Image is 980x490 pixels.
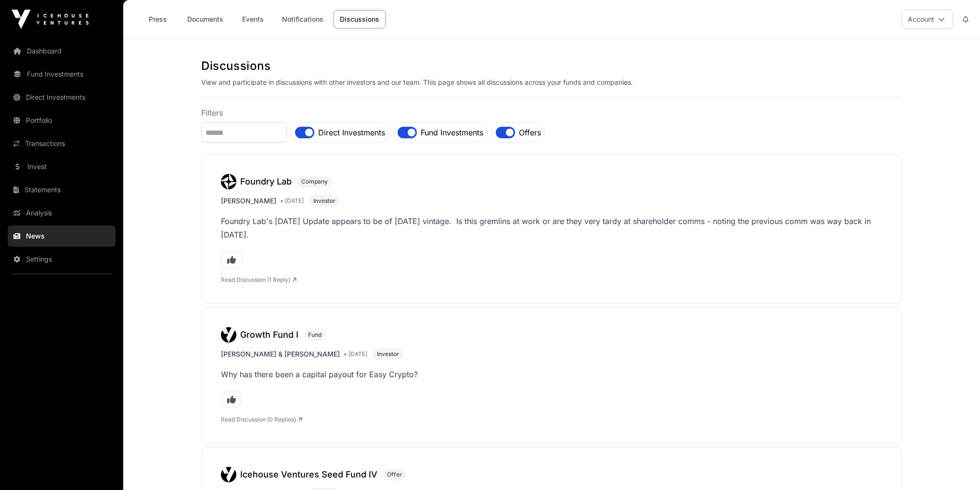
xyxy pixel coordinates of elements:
a: Transactions [8,133,116,154]
h3: Icehouse Ventures Seed Fund IV [240,468,377,481]
a: Dashboard [8,40,116,62]
a: Foundry Lab [221,174,297,189]
a: Statements [8,179,116,200]
p: View and participate in discussions with other investors and our team. This page shows all discus... [201,78,902,87]
h3: Foundry Lab [240,175,292,188]
img: Logo.svg [221,467,236,482]
a: Analysis [8,202,116,224]
a: Growth Fund I [221,327,304,343]
h1: Discussions [201,58,902,74]
a: Portfolio [8,110,116,131]
a: Icehouse Ventures Seed Fund IV [221,467,383,482]
span: Fund [308,331,322,339]
a: Documents [181,10,230,28]
a: Fund Investments [8,64,116,85]
a: Press [139,10,177,28]
span: • [DATE] [280,197,304,205]
a: Notifications [276,10,330,28]
img: Icehouse Ventures Logo [12,10,89,29]
label: Fund Investments [421,127,483,138]
p: Why has there been a capital payout for Easy Crypto? [221,368,882,381]
span: [PERSON_NAME] [221,196,276,206]
a: Direct Investments [8,87,116,108]
a: Discussions [334,10,386,28]
p: Foundry Lab's [DATE] Update appears to be of [DATE] vintage. Is this gremlins at work or are they... [221,214,882,241]
a: Read Discussion (1 Reply) [221,276,297,283]
a: Events [233,10,272,28]
span: Like this comment [221,391,242,408]
button: Account [902,10,953,29]
iframe: Chat Widget [932,444,980,490]
span: Offer [387,471,402,478]
a: News [8,225,116,247]
h3: Growth Fund I [240,328,298,342]
p: Filters [201,107,902,119]
a: Invest [8,156,116,177]
span: • [DATE] [344,350,367,358]
a: Settings [8,249,116,270]
span: Investor [313,197,335,205]
label: Direct Investments [318,127,385,138]
img: Factor-favicon.svg [221,174,236,189]
span: Company [301,178,328,185]
a: Read Discussion (0 Replies) [221,416,302,423]
span: Investor [377,350,399,358]
span: [PERSON_NAME] & [PERSON_NAME] [221,349,340,359]
span: Like this comment [221,251,242,268]
img: Logo.svg [221,327,236,343]
label: Offers [519,127,541,138]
